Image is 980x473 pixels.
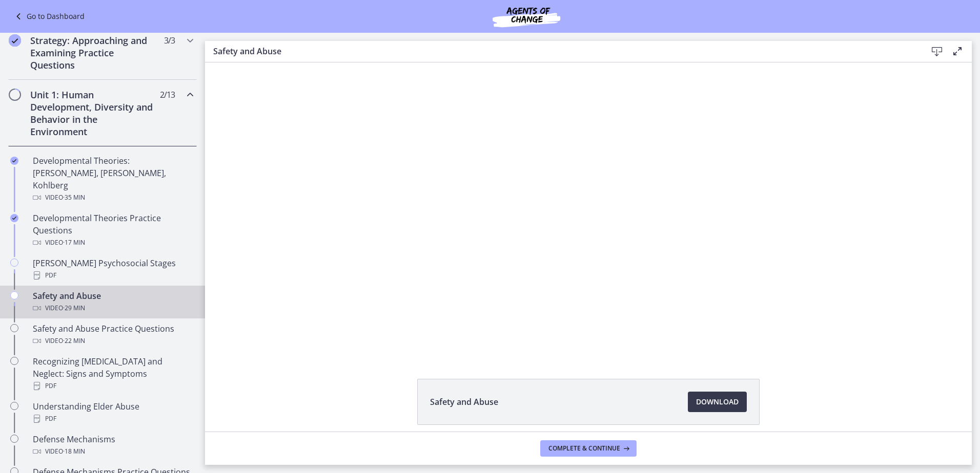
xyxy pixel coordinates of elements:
div: Video [33,236,193,249]
i: Completed [9,34,21,47]
div: Developmental Theories Practice Questions [33,212,193,249]
div: PDF [33,413,193,425]
div: Video [33,302,193,314]
div: [PERSON_NAME] Psychosocial Stages [33,257,193,282]
span: Safety and Abuse [430,396,498,408]
div: PDF [33,269,193,282]
span: 2 / 13 [160,89,175,101]
iframe: Video Lesson [205,62,972,355]
a: Download [688,392,747,412]
div: PDF [33,380,193,392]
h2: Unit 1: Human Development, Diversity and Behavior in the Environment [30,89,155,138]
span: · 29 min [63,302,85,314]
div: Video [33,445,193,458]
span: · 17 min [63,236,85,249]
button: Complete & continue [540,440,637,457]
div: Safety and Abuse Practice Questions [33,322,193,347]
i: Completed [10,214,18,222]
div: Safety and Abuse [33,290,193,314]
h2: Strategy: Approaching and Examining Practice Questions [30,34,155,71]
h3: Safety and Abuse [213,45,910,57]
span: 3 / 3 [164,34,175,47]
a: Go to Dashboard [12,10,85,23]
i: Completed [10,157,18,165]
img: Agents of Change [465,4,588,29]
span: · 35 min [63,191,85,204]
span: · 18 min [63,445,85,458]
span: · 22 min [63,335,85,347]
div: Video [33,191,193,204]
div: Developmental Theories: [PERSON_NAME], [PERSON_NAME], Kohlberg [33,155,193,204]
span: Complete & continue [548,444,620,453]
div: Defense Mechanisms [33,433,193,458]
div: Recognizing [MEDICAL_DATA] and Neglect: Signs and Symptoms [33,355,193,392]
span: Download [696,396,739,408]
div: Understanding Elder Abuse [33,400,193,425]
div: Video [33,335,193,347]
